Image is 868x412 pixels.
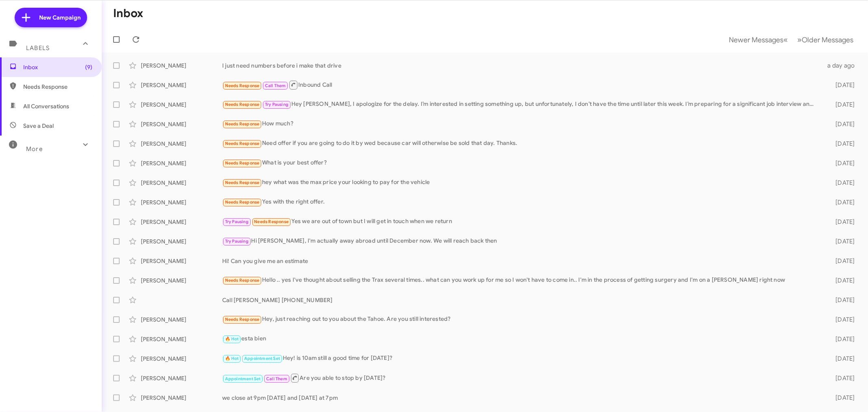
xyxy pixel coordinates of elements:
[821,355,861,363] div: [DATE]
[244,356,280,361] span: Appointment Set
[141,374,222,382] div: [PERSON_NAME]
[141,179,222,187] div: [PERSON_NAME]
[222,257,821,265] div: Hi! Can you give me an estimate
[821,218,861,226] div: [DATE]
[141,159,222,167] div: [PERSON_NAME]
[225,121,260,127] span: Needs Response
[222,315,821,324] div: Hey, just reaching out to you about the Tahoe. Are you still interested?
[821,237,861,245] div: [DATE]
[222,61,821,70] div: I just need numbers before i make that drive
[821,81,861,89] div: [DATE]
[821,179,861,187] div: [DATE]
[141,218,222,226] div: [PERSON_NAME]
[821,257,861,265] div: [DATE]
[254,219,289,224] span: Needs Response
[222,334,821,344] div: esta bien
[141,257,222,265] div: [PERSON_NAME]
[222,276,821,285] div: Hello .. yes I've thought about selling the Trax several times.. what can you work up for me so I...
[225,160,260,166] span: Needs Response
[225,317,260,322] span: Needs Response
[222,178,821,187] div: hey what was the max price your looking to pay for the vehicle
[222,373,821,383] div: Are you able to stop by [DATE]?
[724,31,793,48] button: Previous
[23,122,54,130] span: Save a Deal
[821,198,861,206] div: [DATE]
[225,356,239,361] span: 🔥 Hot
[225,180,260,185] span: Needs Response
[26,44,50,52] span: Labels
[802,35,853,44] span: Older Messages
[85,63,92,71] span: (9)
[141,335,222,343] div: [PERSON_NAME]
[222,139,821,148] div: Need offer if you are going to do it by wed because car will otherwise be sold that day. Thanks.
[821,276,861,285] div: [DATE]
[225,376,261,381] span: Appointment Set
[821,335,861,343] div: [DATE]
[783,35,788,45] span: «
[141,237,222,245] div: [PERSON_NAME]
[729,35,783,44] span: Newer Messages
[141,140,222,148] div: [PERSON_NAME]
[23,63,92,71] span: Inbox
[222,119,821,129] div: How much?
[141,355,222,363] div: [PERSON_NAME]
[222,296,821,304] div: Call [PERSON_NAME] [PHONE_NUMBER]
[821,61,861,70] div: a day ago
[821,374,861,382] div: [DATE]
[724,31,858,48] nav: Page navigation example
[141,316,222,324] div: [PERSON_NAME]
[821,296,861,304] div: [DATE]
[222,158,821,168] div: What is your best offer?
[222,217,821,226] div: Yes we are out of town but I will get in touch when we return
[39,13,81,22] span: New Campaign
[821,316,861,324] div: [DATE]
[821,394,861,402] div: [DATE]
[792,31,858,48] button: Next
[23,102,69,110] span: All Conversations
[222,354,821,363] div: Hey! is 10am still a good time for [DATE]?
[225,239,249,244] span: Try Pausing
[141,101,222,109] div: [PERSON_NAME]
[26,145,43,153] span: More
[141,276,222,285] div: [PERSON_NAME]
[821,120,861,128] div: [DATE]
[266,376,287,381] span: Call Them
[821,101,861,109] div: [DATE]
[222,394,821,402] div: we close at 9pm [DATE] and [DATE] at 7pm
[225,199,260,205] span: Needs Response
[225,336,239,342] span: 🔥 Hot
[141,120,222,128] div: [PERSON_NAME]
[222,237,821,246] div: Hi [PERSON_NAME], I'm actually away abroad until December now. We will reach back then
[265,102,289,107] span: Try Pausing
[821,140,861,148] div: [DATE]
[15,8,87,27] a: New Campaign
[141,198,222,206] div: [PERSON_NAME]
[222,197,821,207] div: Yes with the right offer.
[141,61,222,70] div: [PERSON_NAME]
[225,141,260,146] span: Needs Response
[225,278,260,283] span: Needs Response
[225,102,260,107] span: Needs Response
[222,80,821,90] div: Inbound Call
[113,7,143,20] h1: Inbox
[821,159,861,167] div: [DATE]
[23,83,92,91] span: Needs Response
[797,35,802,45] span: »
[225,83,260,88] span: Needs Response
[265,83,286,88] span: Call Them
[222,100,821,109] div: Hey [PERSON_NAME], I apologize for the delay. I’m interested in setting something up, but unfortu...
[225,219,249,224] span: Try Pausing
[141,81,222,89] div: [PERSON_NAME]
[141,394,222,402] div: [PERSON_NAME]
